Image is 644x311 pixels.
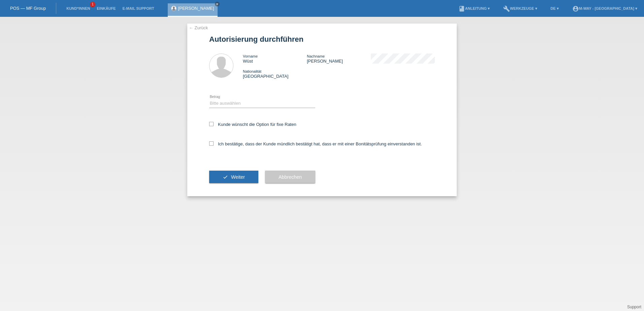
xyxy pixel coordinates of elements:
a: Einkäufe [93,6,119,10]
a: ← Zurück [189,25,208,30]
div: [PERSON_NAME] [307,54,371,64]
i: check [223,174,228,180]
button: Abbrechen [265,171,315,183]
span: 1 [90,2,95,7]
button: check Weiter [209,171,258,183]
span: Vorname [243,54,258,58]
div: Wüst [243,54,307,64]
a: account_circlem-way - [GEOGRAPHIC_DATA] ▾ [569,6,641,10]
a: [PERSON_NAME] [178,6,214,11]
label: Kunde wünscht die Option für fixe Raten [209,122,296,127]
a: buildWerkzeuge ▾ [500,6,541,10]
a: Support [627,305,641,309]
div: [GEOGRAPHIC_DATA] [243,69,307,79]
i: account_circle [572,5,579,12]
label: Ich bestätige, dass der Kunde mündlich bestätigt hat, dass er mit einer Bonitätsprüfung einversta... [209,141,422,146]
span: Weiter [231,174,245,180]
span: Nachname [307,54,325,58]
i: close [216,2,219,6]
i: book [458,5,465,12]
h1: Autorisierung durchführen [209,35,435,43]
a: Kund*innen [63,6,93,10]
a: E-Mail Support [119,6,158,10]
span: Abbrechen [279,174,302,180]
a: DE ▾ [547,6,562,10]
a: bookAnleitung ▾ [455,6,493,10]
i: build [503,5,510,12]
a: close [215,2,220,6]
a: POS — MF Group [10,6,46,11]
span: Nationalität [243,69,261,73]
